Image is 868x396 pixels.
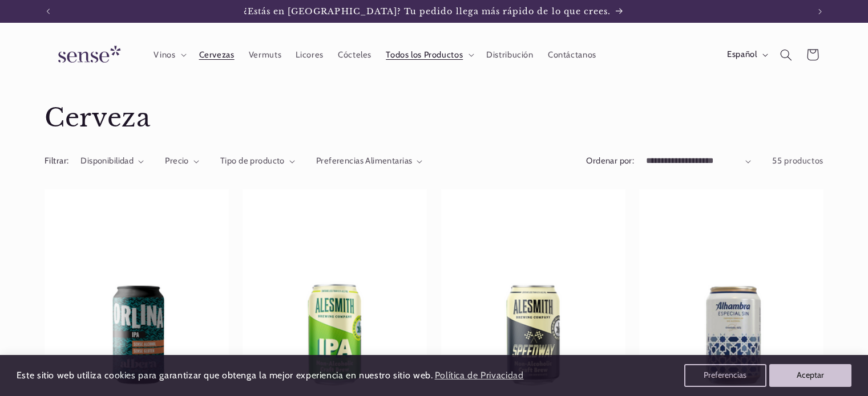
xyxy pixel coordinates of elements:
[548,50,596,60] span: Contáctanos
[772,156,823,166] span: 55 productos
[220,156,285,166] span: Tipo de producto
[727,48,757,61] span: Español
[80,155,144,168] summary: Disponibilidad (0 seleccionado)
[17,370,433,381] span: Este sitio web utiliza cookies para garantizar que obtenga la mejor experiencia en nuestro sitio ...
[316,155,423,168] summary: Preferencias Alimentarias (0 seleccionado)
[433,366,525,386] a: Política de Privacidad (opens in a new tab)
[45,155,68,168] h2: Filtrar:
[241,42,289,67] a: Vermuts
[45,102,823,134] h1: Cerveza
[338,50,372,60] span: Cócteles
[45,39,130,71] img: Sense
[479,42,541,67] a: Distribución
[147,42,192,67] summary: Vinos
[165,156,189,166] span: Precio
[769,364,851,387] button: Aceptar
[289,42,331,67] a: Licores
[192,42,241,67] a: Cervezas
[540,42,603,67] a: Contáctanos
[586,156,634,166] label: Ordenar por:
[684,364,766,387] button: Preferencias
[165,155,199,168] summary: Precio
[379,42,479,67] summary: Todos los Productos
[296,50,323,60] span: Licores
[386,50,463,60] span: Todos los Productos
[244,6,611,17] span: ¿Estás en [GEOGRAPHIC_DATA]? Tu pedido llega más rápido de lo que crees.
[154,50,175,60] span: Vinos
[40,34,135,76] a: Sense
[720,43,773,66] button: Español
[249,50,281,60] span: Vermuts
[80,156,134,166] span: Disponibilidad
[773,42,800,68] summary: Búsqueda
[486,50,534,60] span: Distribución
[220,155,295,168] summary: Tipo de producto (0 seleccionado)
[316,156,413,166] span: Preferencias Alimentarias
[330,42,378,67] a: Cócteles
[199,50,235,60] span: Cervezas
